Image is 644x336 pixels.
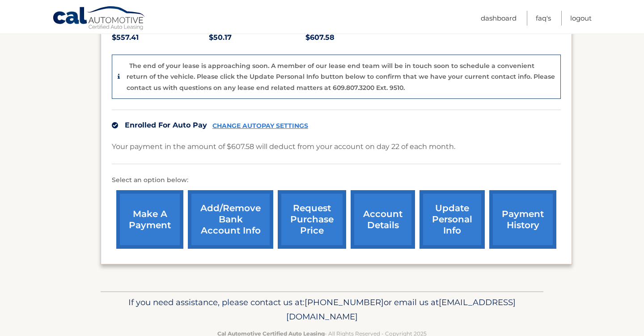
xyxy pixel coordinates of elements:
a: make a payment [116,190,183,249]
a: request purchase price [278,190,346,249]
a: Dashboard [481,11,517,26]
a: Logout [570,11,592,26]
a: account details [351,190,415,249]
p: The end of your lease is approaching soon. A member of our lease end team will be in touch soon t... [127,62,555,92]
p: $50.17 [209,31,306,44]
p: Select an option below: [112,175,561,186]
span: [EMAIL_ADDRESS][DOMAIN_NAME] [286,297,516,322]
img: check.svg [112,122,118,128]
p: $607.58 [305,31,402,44]
a: payment history [489,190,556,249]
a: CHANGE AUTOPAY SETTINGS [212,122,308,130]
span: [PHONE_NUMBER] [305,297,384,307]
a: Cal Automotive [52,6,146,32]
p: $557.41 [112,31,209,44]
p: If you need assistance, please contact us at: or email us at [106,295,538,324]
a: update personal info [419,190,485,249]
p: Your payment in the amount of $607.58 will deduct from your account on day 22 of each month. [112,140,455,153]
a: FAQ's [536,11,551,26]
span: Enrolled For Auto Pay [125,121,207,129]
a: Add/Remove bank account info [188,190,273,249]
